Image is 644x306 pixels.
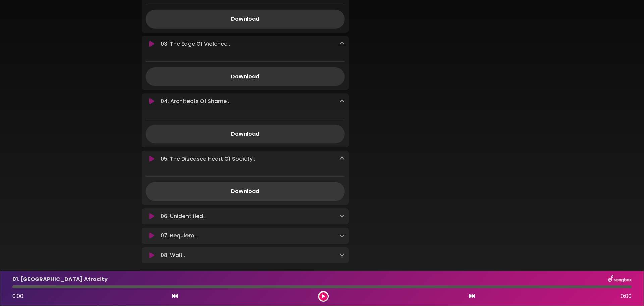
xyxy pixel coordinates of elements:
p: 06. Unidentified . [161,212,206,220]
p: 08. Wait . [161,251,185,259]
p: 04. Architects Of Shame . [161,97,229,105]
p: 07. Requiem . [161,232,197,240]
a: Download [146,182,345,201]
a: Download [146,10,345,29]
p: 05. The Diseased Heart Of Society . [161,155,255,163]
a: Download [146,125,345,143]
p: 03. The Edge Of Violence . [161,40,230,48]
img: songbox-logo-white.png [608,275,632,284]
p: 01. [GEOGRAPHIC_DATA] Atrocity [12,275,108,283]
a: Download [146,67,345,86]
